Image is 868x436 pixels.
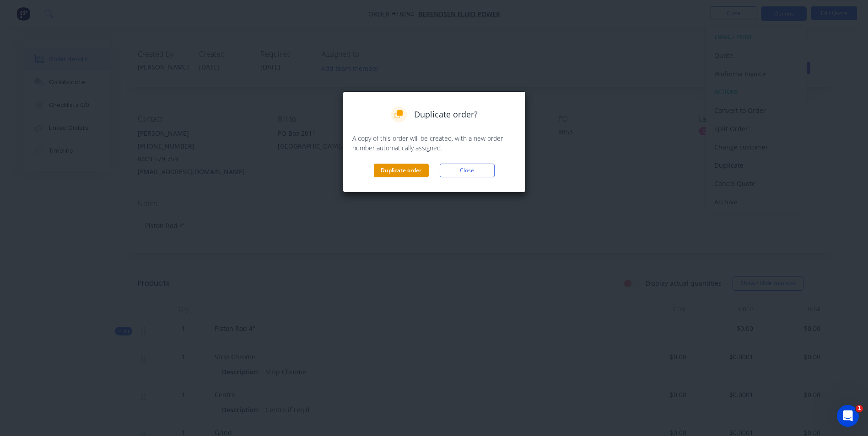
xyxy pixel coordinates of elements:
iframe: Intercom live chat [837,405,859,427]
span: 1 [856,405,863,412]
p: A copy of this order will be created, with a new order number automatically assigned. [352,133,516,153]
span: Duplicate order? [414,108,478,121]
button: Duplicate order [374,164,429,177]
button: Close [440,164,495,177]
